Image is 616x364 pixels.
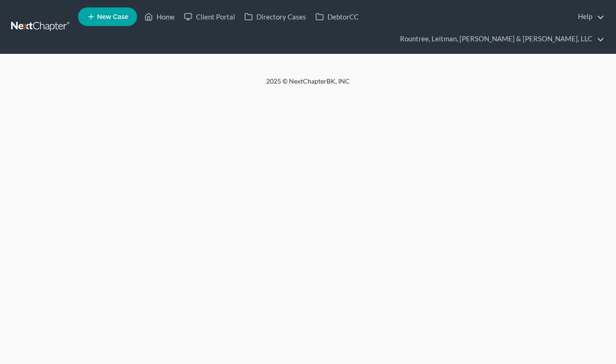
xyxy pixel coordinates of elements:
[78,7,137,26] new-legal-case-button: New Case
[140,8,179,25] a: Home
[240,8,311,25] a: Directory Cases
[573,8,604,25] a: Help
[43,77,573,93] div: 2025 © NextChapterBK, INC
[395,31,604,47] a: Rountree, Leitman, [PERSON_NAME] & [PERSON_NAME], LLC
[179,8,240,25] a: Client Portal
[311,8,363,25] a: DebtorCC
